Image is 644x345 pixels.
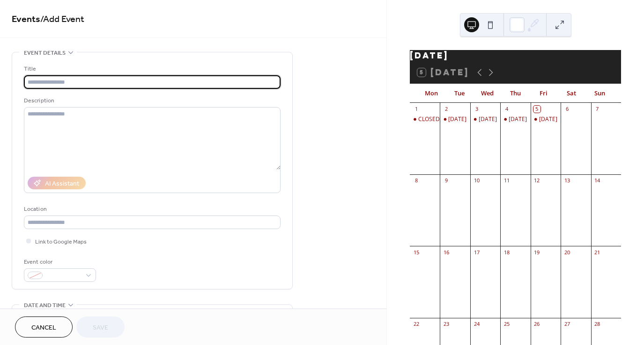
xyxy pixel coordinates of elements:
button: Cancel [15,316,73,338]
div: CLOSED [418,115,440,123]
div: [DATE] [539,115,557,123]
div: [DATE] [448,115,466,123]
div: 27 [563,321,570,328]
span: / Add Event [40,10,84,29]
div: 9 [443,177,450,184]
div: 17 [473,249,480,256]
div: 25 [503,321,510,328]
div: [DATE] [410,50,621,61]
div: Wed [474,84,502,103]
div: Event color [24,257,94,267]
div: 15 [413,249,420,256]
div: [DATE] [509,115,527,123]
div: CLOSED [410,115,440,123]
div: Mon [417,84,445,103]
div: Tuesday 2 Sept [440,115,470,123]
div: Sat [557,84,585,103]
div: Fri [529,84,557,103]
div: Sun [585,84,614,103]
div: 23 [443,321,450,328]
div: 2 [443,106,450,113]
span: Cancel [31,323,56,333]
div: Wednesday 3 Sept [470,115,500,123]
div: 24 [473,321,480,328]
div: Thursday 4 Sept [500,115,530,123]
div: 5 [533,106,540,113]
div: 12 [533,177,540,184]
div: 20 [563,249,570,256]
span: Date and time [24,301,66,310]
div: 16 [443,249,450,256]
div: [DATE] [479,115,497,123]
div: Thu [502,84,530,103]
div: 14 [594,177,601,184]
div: Title [24,64,279,74]
div: Friday 5 Sept [531,115,561,123]
div: 13 [563,177,570,184]
span: Link to Google Maps [35,237,87,247]
div: 4 [503,106,510,113]
div: 7 [594,106,601,113]
div: 19 [533,249,540,256]
div: 3 [473,106,480,113]
div: 11 [503,177,510,184]
div: 28 [594,321,601,328]
div: Description [24,96,279,106]
div: 21 [594,249,601,256]
a: Events [12,10,40,29]
div: 6 [563,106,570,113]
div: 18 [503,249,510,256]
div: 8 [413,177,420,184]
div: 1 [413,106,420,113]
div: Tue [445,84,474,103]
div: Location [24,204,279,214]
div: 26 [533,321,540,328]
div: 10 [473,177,480,184]
div: 22 [413,321,420,328]
span: Event details [24,48,66,58]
